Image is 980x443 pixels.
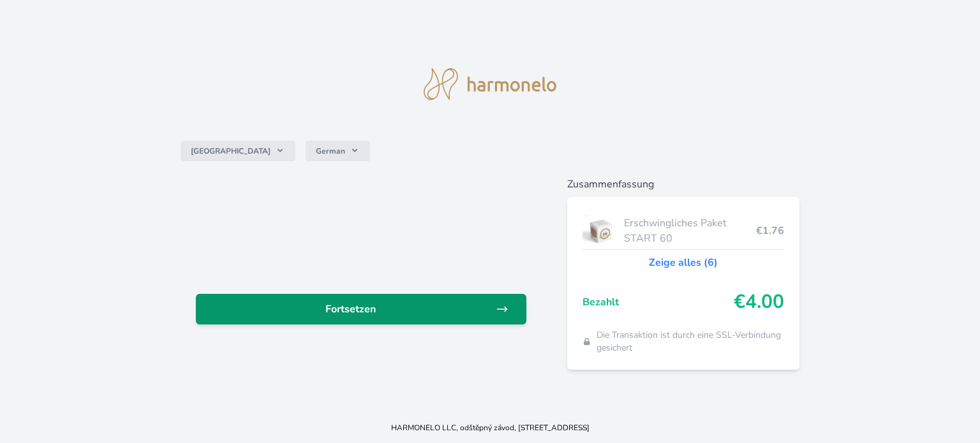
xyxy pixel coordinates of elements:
a: Zeige alles (6) [649,255,718,270]
span: Die Transaktion ist durch eine SSL-Verbindung gesichert [597,329,785,354]
button: [GEOGRAPHIC_DATA] [181,141,295,161]
h6: Zusammenfassung [567,177,799,192]
span: Bezahlt [583,294,734,310]
button: German [306,141,370,161]
img: start.jpg [583,215,619,247]
span: Erschwingliches Paket START 60 [624,215,756,246]
img: logo.svg [424,68,556,100]
span: [GEOGRAPHIC_DATA] [191,146,271,156]
span: German [316,146,345,156]
span: €4.00 [734,291,784,314]
span: Fortsetzen [206,301,496,317]
a: Fortsetzen [196,294,526,324]
span: €1.76 [756,223,784,238]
